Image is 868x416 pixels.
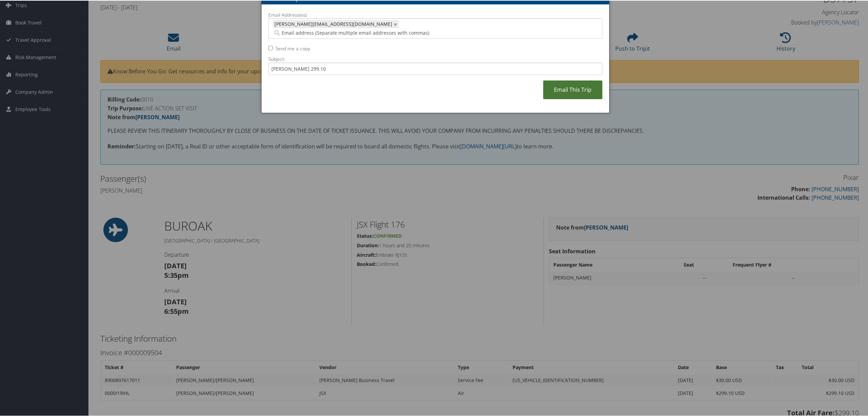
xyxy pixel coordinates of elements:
[276,44,310,51] label: Send me a copy
[543,80,602,98] a: Email This Trip
[394,20,398,27] a: ×
[273,20,392,27] span: [PERSON_NAME][EMAIL_ADDRESS][DOMAIN_NAME]
[268,62,602,74] input: Add a short subject for the email
[273,29,544,36] input: Email address (Separate multiple email addresses with commas)
[268,55,602,62] label: Subject:
[268,11,602,18] label: Email Address(es):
